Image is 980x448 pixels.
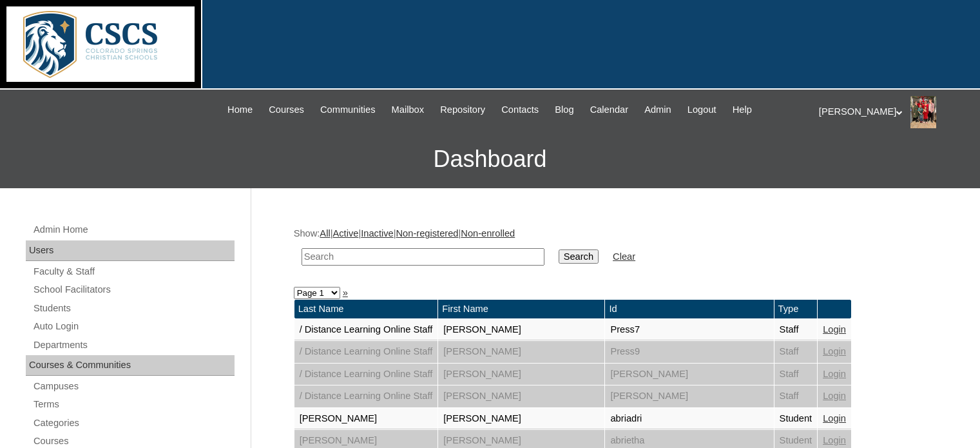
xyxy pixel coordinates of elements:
td: [PERSON_NAME] [438,364,604,385]
a: Help [726,102,758,117]
td: / Distance Learning Online Staff [294,319,438,341]
td: [PERSON_NAME] [438,408,604,430]
td: [PERSON_NAME] [438,341,604,363]
a: Logout [681,102,723,117]
a: Admin [638,102,678,117]
td: [PERSON_NAME] [605,385,773,407]
a: Mailbox [385,102,431,117]
span: Mailbox [392,102,425,117]
div: [PERSON_NAME] [819,96,967,128]
a: Terms [32,396,235,413]
a: All [320,228,330,239]
span: Courses [269,102,304,117]
a: Calendar [584,102,635,117]
a: Clear [613,251,635,262]
td: [PERSON_NAME] [294,408,438,430]
td: / Distance Learning Online Staff [294,364,438,385]
img: Stephanie Phillips [910,96,936,128]
td: [PERSON_NAME] [438,385,604,407]
img: logo-white.png [6,6,195,82]
td: Id [605,300,773,318]
span: Home [227,102,253,117]
td: Last Name [294,300,438,318]
span: Blog [555,102,573,117]
a: Campuses [32,378,235,394]
a: Repository [434,102,492,117]
a: Courses [262,102,311,117]
span: Admin [644,102,671,117]
a: Login [823,391,846,401]
td: Staff [774,341,818,363]
td: / Distance Learning Online Staff [294,341,438,363]
a: Communities [314,102,382,117]
div: Show: | | | | [294,227,932,273]
span: Repository [440,102,485,117]
h3: Dashboard [6,130,974,188]
input: Search [559,249,599,264]
span: Communities [320,102,376,117]
a: Login [823,369,846,379]
td: Staff [774,319,818,341]
a: Contacts [495,102,545,117]
td: Press9 [605,341,773,363]
a: Admin Home [32,222,235,238]
a: Non-registered [396,228,459,239]
span: Help [733,102,752,117]
span: Contacts [501,102,539,117]
a: Login [823,346,846,356]
td: First Name [438,300,604,318]
td: Student [774,408,818,430]
a: Departments [32,337,235,353]
td: Press7 [605,319,773,341]
div: Courses & Communities [26,355,235,376]
a: Active [332,228,358,239]
a: » [343,287,348,298]
a: Inactive [361,228,394,239]
td: Staff [774,364,818,385]
td: / Distance Learning Online Staff [294,385,438,407]
td: Type [774,300,818,318]
td: [PERSON_NAME] [605,364,773,385]
a: Login [823,413,846,424]
td: abriadri [605,408,773,430]
a: Home [221,102,259,117]
span: Calendar [590,102,628,117]
a: School Facilitators [32,282,235,298]
td: Staff [774,385,818,407]
a: Auto Login [32,318,235,335]
a: Login [823,324,846,335]
a: Students [32,300,235,317]
a: Non-enrolled [461,228,515,239]
input: Search [302,248,544,266]
a: Faculty & Staff [32,264,235,280]
a: Blog [548,102,580,117]
span: Logout [687,102,716,117]
td: [PERSON_NAME] [438,319,604,341]
a: Categories [32,415,235,431]
a: Login [823,435,846,445]
div: Users [26,240,235,261]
